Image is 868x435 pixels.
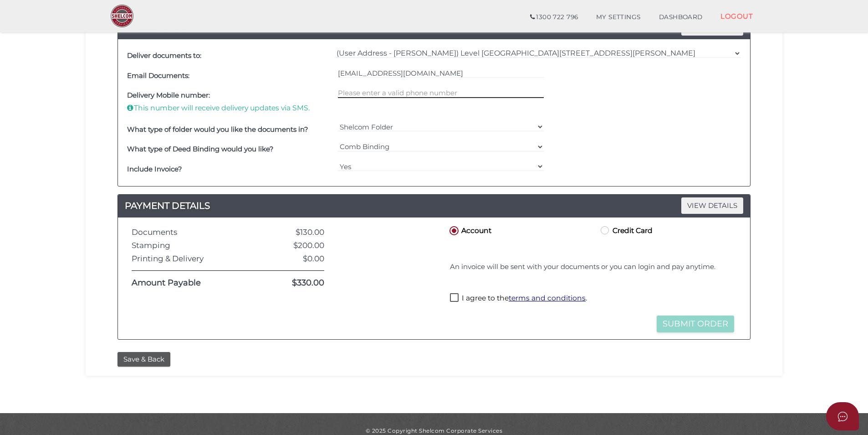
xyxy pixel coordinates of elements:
b: Deliver documents to: [127,51,201,60]
b: Email Documents: [127,71,189,80]
button: Submit Order [657,316,734,332]
h4: An invoice will be sent with your documents or you can login and pay anytime. [450,263,734,271]
button: Save & Back [117,352,170,367]
b: What type of Deed Binding would you like? [127,145,274,153]
div: © 2025 Copyright Shelcom Corporate Services [92,427,776,435]
div: $130.00 [258,228,331,237]
div: Amount Payable [125,279,258,288]
div: Stamping [125,241,258,250]
h4: PAYMENT DETAILS [118,198,750,213]
b: Delivery Mobile number: [127,91,210,99]
label: I agree to the . [450,293,587,305]
a: 1300 722 796 [521,8,587,26]
b: What type of folder would you like the documents in? [127,125,308,134]
b: Include Invoice? [127,165,182,173]
button: Open asap [826,402,859,430]
div: $0.00 [258,254,331,263]
label: Credit Card [599,224,653,236]
p: This number will receive delivery updates via SMS. [127,103,333,113]
div: $330.00 [258,279,331,288]
div: $200.00 [258,241,331,250]
input: Please enter a valid 10-digit phone number [338,88,544,98]
a: LOGOUT [711,7,762,26]
span: VIEW DETAILS [681,197,743,213]
label: Account [448,224,491,236]
a: MY SETTINGS [587,8,650,26]
div: Documents [125,228,258,237]
a: DASHBOARD [650,8,712,26]
a: terms and conditions [509,294,586,302]
a: PAYMENT DETAILSVIEW DETAILS [118,198,750,213]
div: Printing & Delivery [125,254,258,263]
